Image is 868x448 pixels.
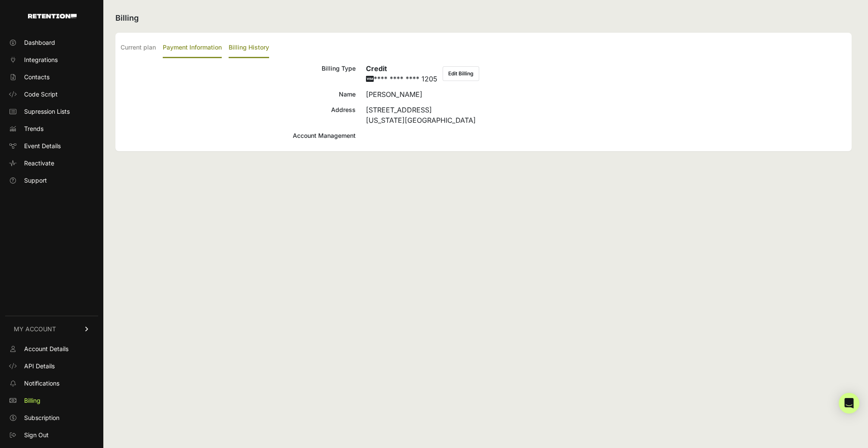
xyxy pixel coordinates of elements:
span: Contacts [24,73,50,81]
div: Address [121,105,356,125]
label: Payment Information [163,38,222,58]
a: Billing [5,394,98,408]
a: API Details [5,359,98,373]
a: Supression Lists [5,105,98,118]
span: API Details [24,362,55,370]
span: Sign Out [24,431,49,439]
div: Billing Type [121,63,356,84]
a: Subscription [5,411,98,425]
span: Event Details [24,142,61,150]
a: Trends [5,122,98,136]
div: Open Intercom Messenger [839,393,859,414]
span: Support [24,176,47,185]
span: Code Script [24,90,58,99]
span: Account Details [24,345,68,353]
h2: Billing [115,12,852,24]
div: Name [121,89,356,100]
span: Trends [24,124,43,133]
a: Dashboard [5,36,98,50]
span: Notifications [24,379,59,388]
span: Integrations [24,56,58,64]
img: Retention.com [28,14,77,19]
span: MY ACCOUNT [14,325,56,333]
span: Subscription [24,414,59,422]
a: MY ACCOUNT [5,316,98,342]
div: [STREET_ADDRESS] [US_STATE][GEOGRAPHIC_DATA] [366,105,846,125]
a: Support [5,174,98,187]
span: Dashboard [24,38,55,47]
label: Billing History [229,38,269,58]
a: Code Script [5,87,98,101]
a: Event Details [5,139,98,153]
a: Sign Out [5,428,98,442]
div: Account Management [121,131,356,141]
label: Current plan [121,38,156,58]
span: Reactivate [24,159,54,168]
a: Integrations [5,53,98,67]
span: Billing [24,396,40,405]
button: Edit Billing [443,66,479,81]
div: [PERSON_NAME] [366,89,846,100]
a: Notifications [5,376,98,390]
a: Reactivate [5,156,98,170]
a: Account Details [5,342,98,356]
a: Contacts [5,70,98,84]
span: Supression Lists [24,107,70,116]
h6: Credit [366,63,437,74]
